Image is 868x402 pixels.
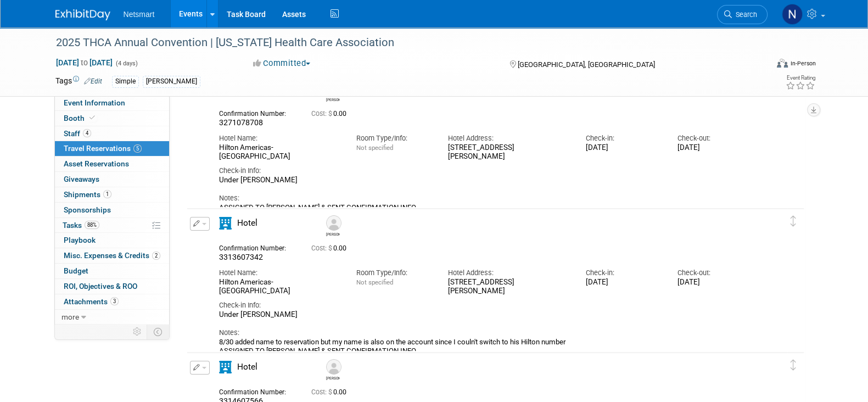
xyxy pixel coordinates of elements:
[326,96,340,102] div: Nate Hoard
[717,5,768,24] a: Search
[115,60,138,67] span: (4 days)
[782,4,803,25] img: Nina Finn
[55,233,169,248] a: Playbook
[219,203,753,212] div: ASSIGNED TO [PERSON_NAME] & SENT CONFIRMATION INFO
[323,359,343,381] div: Ken Bell
[112,76,139,87] div: Simple
[219,107,295,118] div: Confirmation Number:
[356,268,432,278] div: Room Type/Info:
[311,244,333,252] span: Cost: $
[323,215,343,237] div: Matthew Taylor
[103,190,111,198] span: 1
[55,75,102,88] td: Tags
[219,338,753,356] div: 8/30 added name to reservation but my name is also on the account since I couln't switch to his H...
[64,129,91,138] span: Staff
[110,297,119,305] span: 3
[219,310,753,320] div: Under [PERSON_NAME]
[237,218,257,228] span: Hotel
[55,218,169,233] a: Tasks88%
[356,133,432,143] div: Room Type/Info:
[64,236,96,244] span: Playbook
[448,268,569,278] div: Hotel Address:
[64,114,97,122] span: Booth
[64,205,111,214] span: Sponsorships
[703,57,816,74] div: Event Format
[356,278,393,286] span: Not specified
[124,10,155,19] span: Netsmart
[64,175,99,183] span: Giveaways
[55,141,169,156] a: Travel Reservations5
[585,133,660,143] div: Check-in:
[55,9,110,20] img: ExhibitDay
[64,159,129,168] span: Asset Reservations
[55,58,113,68] span: [DATE] [DATE]
[64,98,125,107] span: Event Information
[64,190,111,199] span: Shipments
[219,300,753,310] div: Check-in Info:
[55,187,169,202] a: Shipments1
[64,282,137,291] span: ROI, Objectives & ROO
[585,268,660,278] div: Check-in:
[219,328,753,338] div: Notes:
[85,221,99,229] span: 88%
[311,388,333,396] span: Cost: $
[83,129,91,137] span: 4
[789,59,815,68] div: In-Person
[55,172,169,187] a: Giveaways
[219,176,753,185] div: Under [PERSON_NAME]
[677,268,752,278] div: Check-out:
[777,59,788,68] img: Format-Inperson.png
[219,217,232,230] i: Hotel
[55,310,169,325] a: more
[64,144,142,153] span: Travel Reservations
[89,115,95,121] i: Booth reservation complete
[448,278,569,297] div: [STREET_ADDRESS][PERSON_NAME]
[785,75,815,81] div: Event Rating
[326,375,340,381] div: Ken Bell
[63,221,99,230] span: Tasks
[219,193,753,203] div: Notes:
[64,266,88,275] span: Budget
[64,251,160,260] span: Misc. Expenses & Credits
[55,279,169,294] a: ROI, Objectives & ROO
[326,231,340,237] div: Matthew Taylor
[677,143,752,153] div: [DATE]
[55,264,169,278] a: Budget
[311,244,351,252] span: 0.00
[732,10,757,19] span: Search
[133,144,142,153] span: 5
[55,126,169,141] a: Staff4
[143,76,200,87] div: [PERSON_NAME]
[219,143,340,162] div: Hilton Americas-[GEOGRAPHIC_DATA]
[237,362,257,372] span: Hotel
[677,278,752,287] div: [DATE]
[55,96,169,110] a: Event Information
[311,110,351,118] span: 0.00
[219,361,232,373] i: Hotel
[791,216,796,227] i: Click and drag to move item
[219,133,340,143] div: Hotel Name:
[219,253,263,261] span: 3313607342
[219,241,295,253] div: Confirmation Number:
[52,33,751,53] div: 2025 THCA Annual Convention | [US_STATE] Health Care Association
[79,58,89,67] span: to
[219,268,340,278] div: Hotel Name:
[152,252,160,260] span: 2
[147,325,169,339] td: Toggle Event Tabs
[219,166,753,176] div: Check-in Info:
[219,385,295,397] div: Confirmation Number:
[55,203,169,217] a: Sponsorships
[585,143,660,153] div: [DATE]
[64,297,119,306] span: Attachments
[311,110,333,118] span: Cost: $
[791,360,796,371] i: Click and drag to move item
[55,294,169,309] a: Attachments3
[677,133,752,143] div: Check-out:
[55,157,169,171] a: Asset Reservations
[326,215,341,231] img: Matthew Taylor
[585,278,660,287] div: [DATE]
[518,60,655,69] span: [GEOGRAPHIC_DATA], [GEOGRAPHIC_DATA]
[249,58,315,69] button: Committed
[356,144,393,152] span: Not specified
[326,359,341,375] img: Ken Bell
